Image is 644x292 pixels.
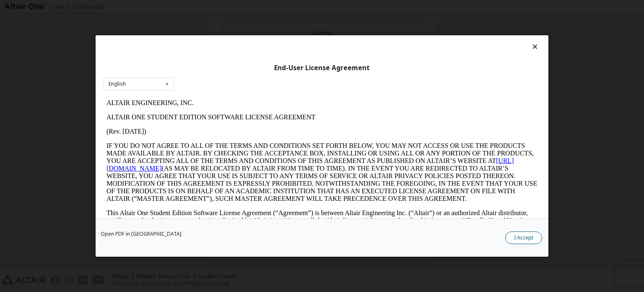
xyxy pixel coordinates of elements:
a: Open PDF in [GEOGRAPHIC_DATA] [101,231,182,237]
p: ALTAIR ONE STUDENT EDITION SOFTWARE LICENSE AGREEMENT [3,18,434,25]
p: ALTAIR ENGINEERING, INC. [3,3,434,11]
p: IF YOU DO NOT AGREE TO ALL OF THE TERMS AND CONDITIONS SET FORTH BELOW, YOU MAY NOT ACCESS OR USE... [3,46,434,107]
a: [URL][DOMAIN_NAME] [3,61,411,76]
p: (Rev. [DATE]) [3,32,434,39]
div: English [109,82,126,87]
div: End-User License Agreement [103,64,541,72]
p: This Altair One Student Edition Software License Agreement (“Agreement”) is between Altair Engine... [3,113,434,144]
button: I Accept [505,231,542,244]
